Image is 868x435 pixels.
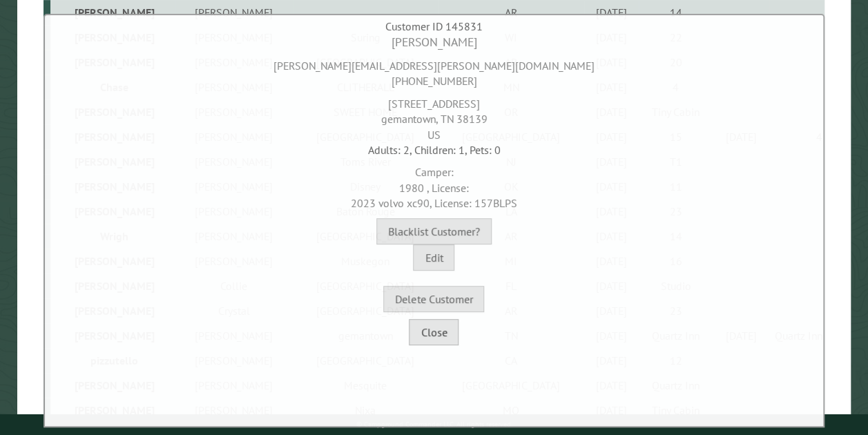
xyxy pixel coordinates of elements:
[413,244,454,271] button: Edit
[48,19,820,34] div: Customer ID 145831
[399,181,469,195] span: 1980 , License:
[48,34,820,51] div: [PERSON_NAME]
[409,319,459,345] button: Close
[383,286,484,312] button: Delete Customer
[48,51,820,89] div: [PERSON_NAME][EMAIL_ADDRESS][PERSON_NAME][DOMAIN_NAME] [PHONE_NUMBER]
[586,6,637,19] div: [DATE]
[356,420,512,429] small: © Campground Commander LLC. All rights reserved.
[48,157,820,211] div: Camper:
[48,89,820,142] div: [STREET_ADDRESS] gemantown, TN 38139 US
[48,142,820,157] div: Adults: 2, Children: 1, Pets: 0
[376,218,492,244] button: Blacklist Customer?
[351,196,517,210] span: 2023 volvo xc90, License: 157BLPS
